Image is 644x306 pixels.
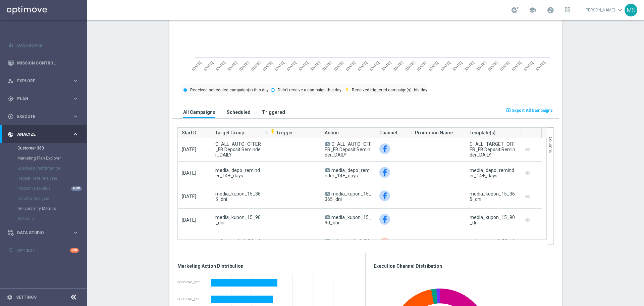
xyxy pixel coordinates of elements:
[7,96,79,101] button: gps_fixed Plan keyboard_arrow_right
[215,168,262,178] span: media_depo_reminder_14+_days
[512,108,553,113] span: Export All Campaigns
[321,60,332,72] text: [DATE]
[182,147,196,152] span: [DATE]
[325,238,370,249] span: optimove_bet_1D_plus
[17,132,72,136] span: Analyze
[8,248,14,254] i: lightbulb
[470,126,496,139] span: Template(s)
[7,78,79,84] button: person_search Explore keyboard_arrow_right
[8,78,14,84] i: person_search
[177,297,206,301] div: optimove_bet_14D_and_reg_30D
[71,186,82,191] div: NEW
[452,60,463,72] text: [DATE]
[7,114,79,119] div: play_circle_outline Execute keyboard_arrow_right
[262,109,285,115] h3: Triggered
[70,248,79,253] div: +10
[286,60,297,72] text: [DATE]
[8,114,72,120] div: Execute
[325,191,371,202] span: media_kupon_15_365_dni
[8,114,14,120] i: play_circle_outline
[17,153,87,163] div: Marketing Plan Explorer
[262,60,273,72] text: [DATE]
[227,109,251,115] h3: Scheduled
[17,206,70,211] a: Deliverability Metrics
[17,115,72,119] span: Execute
[17,214,87,224] div: BI Studio
[190,88,269,92] text: Received scheduled campaign(s) this day
[379,214,390,225] div: Facebook Custom Audience
[191,60,202,72] text: [DATE]
[227,60,238,72] text: [DATE]
[17,79,72,83] span: Explore
[8,242,79,259] div: Optibot
[616,6,624,14] span: keyboard_arrow_down
[17,163,87,173] div: Business Performance
[225,106,252,118] button: Scheduled
[392,60,404,72] text: [DATE]
[270,129,275,134] i: flash_on
[8,131,14,137] i: track_changes
[506,107,511,113] i: open_in_browser
[7,294,13,300] i: settings
[325,239,330,243] span: A
[325,215,371,225] span: media_kupon_15_90_dni
[325,141,371,158] span: C_ALL_AUTO_OFFER_FB Deposit Reminder_DAILY
[529,6,536,14] span: school
[17,231,72,235] span: Data Studio
[7,248,79,253] button: lightbulb Optibot +10
[325,168,330,172] span: A
[470,191,516,202] div: media_kupon_15_365_dni
[625,4,637,16] div: MS
[72,113,79,120] i: keyboard_arrow_right
[325,192,330,196] span: A
[379,167,390,178] img: Facebook Custom Audience
[182,170,196,176] span: [DATE]
[16,295,37,299] a: Settings
[7,43,79,48] button: equalizer Dashboard
[215,191,262,202] span: media_kupon_15_365_dni
[379,237,390,248] img: Criteo
[8,230,72,236] div: Data Studio
[274,60,285,72] text: [DATE]
[379,143,390,154] img: Facebook Custom Audience
[17,156,70,161] a: Marketing Plan Explorer
[17,97,72,101] span: Plan
[182,194,196,199] span: [DATE]
[476,60,487,72] text: [DATE]
[72,131,79,137] i: keyboard_arrow_right
[548,137,553,153] span: Columns
[215,126,244,139] span: Target Group
[584,5,625,15] a: [PERSON_NAME]keyboard_arrow_down
[345,60,356,72] text: [DATE]
[416,60,427,72] text: [DATE]
[470,215,516,225] div: media_kupon_15_90_dni
[182,217,196,223] span: [DATE]
[357,60,368,72] text: [DATE]
[72,78,79,84] i: keyboard_arrow_right
[440,60,451,72] text: [DATE]
[7,132,79,137] button: track_changes Analyze keyboard_arrow_right
[177,263,357,269] h3: Marketing Action Distribution
[278,88,341,92] text: Didn't receive a campaign this day
[415,126,453,139] span: Promotion Name
[215,215,262,225] span: media_kupon_15_90_dni
[333,60,344,72] text: [DATE]
[215,60,226,72] text: [DATE]
[17,242,70,259] a: Optibot
[8,78,72,84] div: Explore
[17,145,70,151] a: Customer 360
[8,96,14,102] i: gps_fixed
[7,60,79,66] div: Mission Control
[7,230,79,235] button: Data Studio keyboard_arrow_right
[17,143,87,153] div: Customer 360
[379,190,390,201] img: Facebook Custom Audience
[428,60,439,72] text: [DATE]
[17,54,79,72] a: Mission Control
